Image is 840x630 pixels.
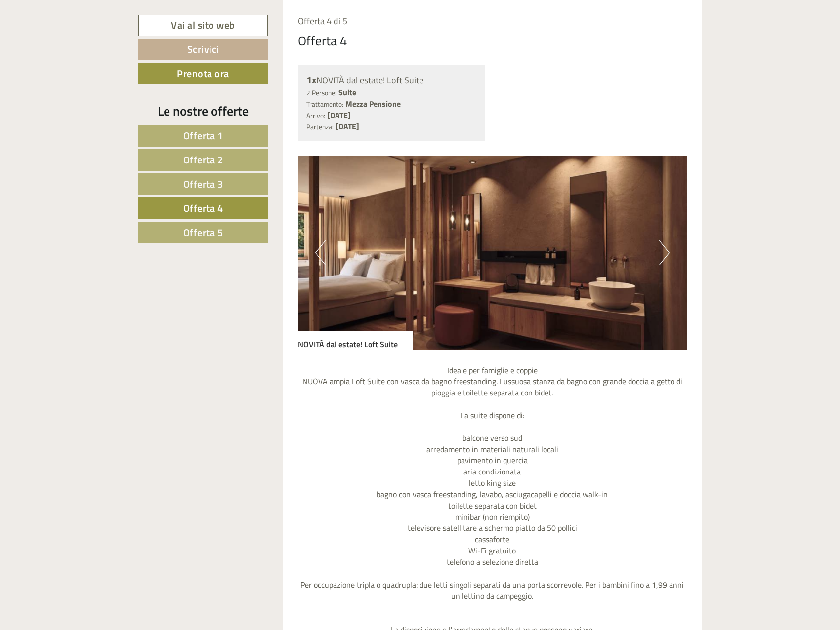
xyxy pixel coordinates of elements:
small: Partenza: [306,122,334,132]
small: 2 Persone: [306,88,336,98]
div: NOVITÀ dal estate! Loft Suite [306,73,477,87]
span: Offerta 4 di 5 [298,14,347,28]
b: [DATE] [327,109,351,121]
b: Mezza Pensione [345,98,401,110]
span: Offerta 4 [183,200,223,216]
div: Offerta 4 [298,32,347,50]
b: Suite [338,86,356,98]
small: Arrivo: [306,111,325,120]
small: Trattamento: [306,99,343,109]
span: Offerta 2 [183,152,223,167]
span: Offerta 5 [183,225,223,240]
a: Prenota ora [138,63,268,84]
span: Offerta 1 [183,128,223,143]
a: Vai al sito web [138,15,268,36]
button: Previous [315,240,326,265]
img: image [298,156,687,350]
b: [DATE] [336,120,359,132]
a: Scrivici [138,39,268,60]
b: 1x [306,72,316,87]
span: Offerta 3 [183,176,223,192]
button: Next [659,240,670,265]
div: Le nostre offerte [138,102,268,120]
div: NOVITÀ dal estate! Loft Suite [298,331,413,350]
